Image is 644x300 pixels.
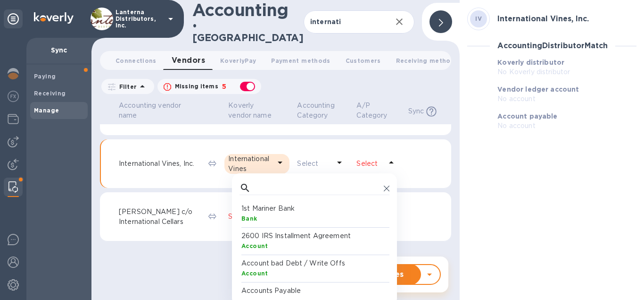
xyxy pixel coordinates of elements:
[408,106,448,116] span: Sync
[119,101,189,120] p: Accounting vendor name
[356,101,400,120] span: A/P Category
[228,101,289,120] span: Koverly vendor name
[497,42,608,51] h3: Accounting Distributor Match
[175,82,218,91] p: Missing items
[297,159,330,169] p: Select
[497,67,636,77] p: No Koverly distributor
[241,242,268,249] b: Account
[119,159,201,169] p: International Vines, Inc.
[34,45,84,55] p: Sync
[241,204,391,214] p: 1st Mariner Bank
[271,56,330,66] span: Payment methods
[497,59,564,66] b: Koverly distributor
[497,86,579,93] b: Vendor ledger account
[116,9,163,29] p: Lanterna Distributors, Inc.
[356,159,381,169] p: Select
[4,9,23,28] div: Unpin categories
[222,82,226,92] p: 5
[475,15,482,22] b: IV
[346,56,381,66] span: Customers
[497,94,636,104] p: No account
[192,20,304,43] h2: • [GEOGRAPHIC_DATA]
[228,212,271,222] p: Select
[497,15,589,24] h3: International Vines, Inc.
[408,106,424,116] p: Sync
[157,79,261,94] button: Missing items5
[228,154,271,174] p: International Vines
[8,113,19,125] img: Wallets
[119,101,201,120] span: Accounting vendor name
[297,101,337,120] p: Accounting Category
[34,107,59,114] b: Manage
[119,207,201,227] p: [PERSON_NAME] c/o International Cellars
[239,200,389,294] div: grid
[8,91,19,102] img: Foreign exchange
[116,83,137,91] p: Filter
[241,270,268,277] b: Account
[497,112,557,120] b: Account payable
[396,56,459,66] span: Receiving methods
[241,215,257,222] b: Bank
[497,121,636,131] p: No account
[220,56,256,66] span: KoverlyPay
[34,73,56,80] b: Paying
[34,90,66,97] b: Receiving
[116,56,157,66] span: Connections
[172,54,205,67] span: Vendors
[241,258,391,268] p: Account bad Debt / Write Offs
[241,231,391,241] p: 2600 IRS Installment Agreement
[34,12,74,24] img: Logo
[241,286,391,296] p: Accounts Payable
[297,101,349,120] span: Accounting Category
[356,101,388,120] p: A/P Category
[228,101,277,120] p: Koverly vendor name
